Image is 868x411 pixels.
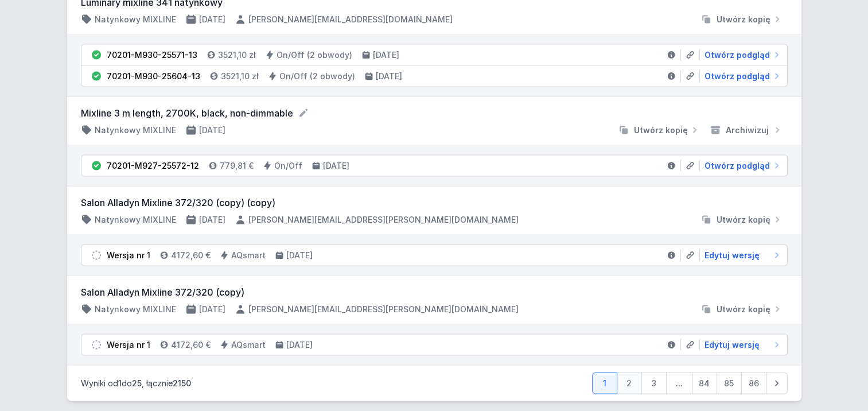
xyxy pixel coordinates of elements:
[279,71,355,82] h4: On/Off (2 obwody)
[199,14,225,25] h4: [DATE]
[704,160,770,172] span: Otwórz podgląd
[132,378,142,388] span: 25
[91,250,102,261] img: draft.svg
[220,160,254,172] h4: 779,81 €
[286,339,313,351] h4: [DATE]
[766,373,788,394] a: Następna strona
[666,373,692,394] span: ...
[81,196,788,210] h3: Salon Alladyn Mixline 372/320 (copy) (copy)
[107,250,150,261] div: Wersja nr 1
[231,339,266,351] h4: AQsmart
[81,106,788,120] form: Mixline 3 m length, 2700K, black, non-dimmable
[107,71,200,82] div: 70201-M930-25604-13
[248,214,519,226] h4: [PERSON_NAME][EMAIL_ADDRESS][PERSON_NAME][DOMAIN_NAME]
[704,71,770,82] span: Otwórz podgląd
[323,160,349,172] h4: [DATE]
[95,304,176,315] h4: Natynkowy MIXLINE
[700,160,783,172] a: Otwórz podgląd
[199,304,225,315] h4: [DATE]
[634,125,688,136] span: Utwórz kopię
[700,71,783,82] a: Otwórz podgląd
[171,339,211,351] h4: 4172,60 €
[717,214,770,226] span: Utwórz kopię
[376,71,402,82] h4: [DATE]
[696,214,788,226] button: Utwórz kopię
[704,49,770,61] span: Otwórz podgląd
[95,14,176,25] h4: Natynkowy MIXLINE
[81,285,788,299] h3: Salon Alladyn Mixline 372/320 (copy)
[107,339,150,351] div: Wersja nr 1
[91,339,102,351] img: draft.svg
[248,304,519,315] h4: [PERSON_NAME][EMAIL_ADDRESS][PERSON_NAME][DOMAIN_NAME]
[613,125,705,136] button: Utwórz kopię
[173,378,191,388] span: 2150
[741,373,766,394] a: 86
[81,378,191,389] p: Wyniki od do , łącznie
[107,49,197,61] div: 70201-M930-25571-13
[700,250,783,261] a: Edytuj wersję
[696,14,788,25] button: Utwórz kopię
[700,339,783,351] a: Edytuj wersję
[286,250,313,261] h4: [DATE]
[171,250,211,261] h4: 4172,60 €
[199,125,225,136] h4: [DATE]
[704,250,760,261] span: Edytuj wersję
[717,373,742,394] a: 85
[221,71,259,82] h4: 3521,10 zł
[248,14,453,25] h4: [PERSON_NAME][EMAIL_ADDRESS][DOMAIN_NAME]
[231,250,266,261] h4: AQsmart
[592,373,617,394] a: 1
[107,160,199,172] div: 70201-M927-25572-12
[118,378,122,388] span: 1
[692,373,717,394] a: 84
[277,49,352,61] h4: On/Off (2 obwody)
[617,373,642,394] a: 2
[298,107,309,119] button: Edytuj nazwę projektu
[95,125,176,136] h4: Natynkowy MIXLINE
[274,160,302,172] h4: On/Off
[726,125,769,136] span: Archiwizuj
[641,373,667,394] a: 3
[373,49,399,61] h4: [DATE]
[717,14,770,25] span: Utwórz kopię
[700,49,783,61] a: Otwórz podgląd
[95,214,176,226] h4: Natynkowy MIXLINE
[704,339,760,351] span: Edytuj wersję
[705,125,788,136] button: Archiwizuj
[199,214,225,226] h4: [DATE]
[218,49,256,61] h4: 3521,10 zł
[717,304,770,315] span: Utwórz kopię
[696,304,788,315] button: Utwórz kopię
